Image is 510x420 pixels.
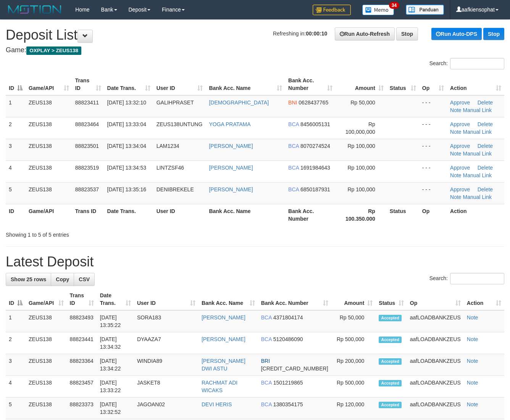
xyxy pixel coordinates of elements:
td: ZEUS138 [26,139,72,160]
span: ZEUS138UNTUNG [157,121,203,127]
span: Copy 8070274524 to clipboard [300,143,330,149]
span: Copy 1380354175 to clipboard [273,401,303,407]
label: Search: [429,58,504,69]
span: Accepted [379,337,402,343]
a: Delete [478,143,493,149]
th: Bank Acc. Name: activate to sort column ascending [206,74,285,95]
span: BCA [261,336,272,342]
span: BNI [288,99,297,106]
th: Bank Acc. Name: activate to sort column ascending [199,289,258,310]
td: aafLOADBANKZEUS [407,354,464,376]
td: Rp 500,000 [331,332,376,354]
td: [DATE] 13:34:32 [97,332,134,354]
a: [PERSON_NAME] [202,314,245,321]
input: Search: [450,58,504,69]
img: panduan.png [406,5,444,15]
td: ZEUS138 [26,332,67,354]
a: DEVI HERIS [202,401,232,407]
span: Copy 664301011307534 to clipboard [261,365,328,372]
td: 2 [6,117,26,139]
a: Manual Link [463,194,492,200]
span: Copy 4371804174 to clipboard [273,314,303,321]
th: ID [6,204,26,226]
span: Copy 6850187931 to clipboard [300,186,330,192]
th: Trans ID: activate to sort column ascending [67,289,97,310]
th: Amount: activate to sort column ascending [331,289,376,310]
a: Manual Link [463,129,492,135]
th: Game/API: activate to sort column ascending [26,74,72,95]
td: 4 [6,376,26,398]
span: Accepted [379,358,402,365]
a: Approve [450,165,470,171]
td: Rp 120,000 [331,398,376,419]
span: Rp 100,000,000 [345,121,375,135]
td: aafLOADBANKZEUS [407,332,464,354]
span: LAM1234 [157,143,179,149]
td: - - - [419,139,447,160]
label: Search: [429,273,504,284]
th: ID: activate to sort column descending [6,74,26,95]
h1: Deposit List [6,27,504,43]
a: Copy [51,273,74,286]
a: Note [450,107,462,113]
span: BCA [288,143,299,149]
th: Bank Acc. Number: activate to sort column ascending [258,289,331,310]
h1: Latest Deposit [6,254,504,269]
th: Op [419,204,447,226]
td: JAGOAN02 [134,398,199,419]
th: Status: activate to sort column ascending [387,74,419,95]
a: [DEMOGRAPHIC_DATA] [209,99,269,106]
th: Op: activate to sort column ascending [407,289,464,310]
td: WINDIA89 [134,354,199,376]
span: Accepted [379,380,402,386]
td: - - - [419,182,447,204]
a: Manual Link [463,172,492,178]
td: aafLOADBANKZEUS [407,376,464,398]
td: ZEUS138 [26,182,72,204]
a: Run Auto-DPS [431,28,482,40]
a: [PERSON_NAME] [209,186,253,192]
a: Delete [478,165,493,171]
td: aafLOADBANKZEUS [407,310,464,332]
a: Note [467,314,478,321]
a: Note [467,401,478,407]
a: Show 25 rows [6,273,51,286]
span: Copy 1501219865 to clipboard [273,380,303,386]
td: ZEUS138 [26,376,67,398]
a: Stop [483,28,504,40]
td: SORA183 [134,310,199,332]
a: Delete [478,121,493,127]
td: 88823373 [67,398,97,419]
a: [PERSON_NAME] [209,143,253,149]
a: Note [450,129,462,135]
th: Bank Acc. Number: activate to sort column ascending [285,74,336,95]
th: Status [387,204,419,226]
td: 88823457 [67,376,97,398]
td: 3 [6,139,26,160]
span: 88823411 [75,99,99,106]
th: Date Trans.: activate to sort column ascending [104,74,153,95]
span: Copy [56,276,69,282]
span: [DATE] 13:35:16 [107,186,146,192]
th: ID: activate to sort column descending [6,289,26,310]
td: 1 [6,310,26,332]
td: ZEUS138 [26,354,67,376]
img: Feedback.jpg [313,5,351,15]
th: Date Trans. [104,204,153,226]
td: [DATE] 13:34:22 [97,354,134,376]
th: Op: activate to sort column ascending [419,74,447,95]
td: 3 [6,354,26,376]
td: DYAAZA7 [134,332,199,354]
span: Show 25 rows [11,276,46,282]
img: MOTION_logo.png [6,4,64,15]
th: Trans ID: activate to sort column ascending [72,74,104,95]
img: Button%20Memo.svg [362,5,394,15]
span: 88823464 [75,121,99,127]
span: Accepted [379,315,402,321]
span: Rp 50,000 [350,99,375,106]
th: User ID: activate to sort column ascending [134,289,199,310]
a: Note [450,172,462,178]
th: Amount: activate to sort column ascending [336,74,387,95]
td: aafLOADBANKZEUS [407,398,464,419]
td: Rp 200,000 [331,354,376,376]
